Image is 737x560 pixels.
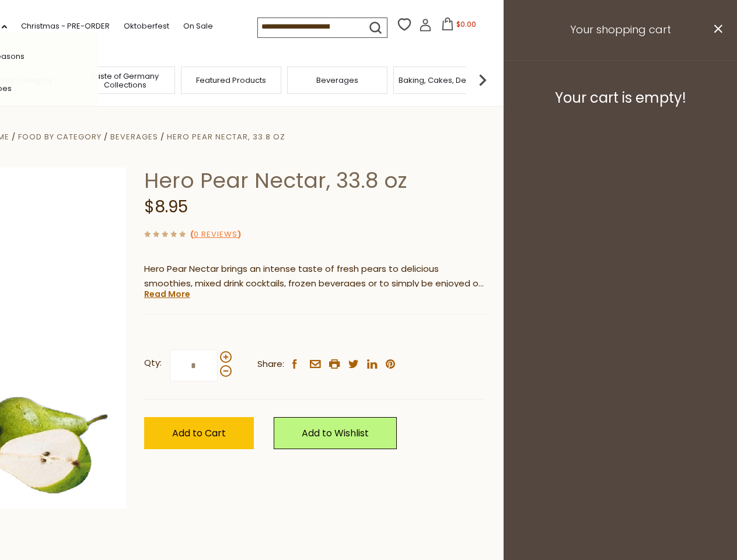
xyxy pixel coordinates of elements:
[144,167,485,194] h1: Hero Pear Nectar, 33.8 oz
[434,17,484,35] button: $0.00
[18,131,102,142] a: Food By Category
[183,20,213,33] a: On Sale
[456,19,476,29] span: $0.00
[144,356,162,370] strong: Qty:
[78,72,172,89] a: Taste of Germany Collections
[471,68,494,92] img: next arrow
[110,131,158,142] a: Beverages
[124,20,169,33] a: Oktoberfest
[144,195,188,218] span: $8.95
[518,89,722,107] h3: Your cart is empty!
[170,349,218,381] input: Qty:
[172,426,226,440] span: Add to Cart
[274,417,397,449] a: Add to Wishlist
[316,76,358,85] a: Beverages
[257,357,284,372] span: Share:
[21,20,110,33] a: Christmas - PRE-ORDER
[196,76,266,85] a: Featured Products
[144,417,254,449] button: Add to Cart
[194,229,237,241] a: 0 Reviews
[399,76,489,85] a: Baking, Cakes, Desserts
[144,262,485,291] p: Hero Pear Nectar brings an intense taste of fresh pears to delicious smoothies, mixed drink cockt...
[190,229,241,240] span: ( )
[167,131,285,142] a: Hero Pear Nectar, 33.8 oz
[144,288,190,300] a: Read More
